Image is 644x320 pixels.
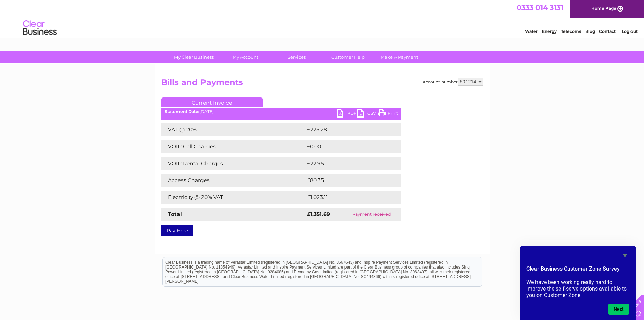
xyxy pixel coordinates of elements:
[517,3,563,12] a: 0333 014 3131
[161,174,305,187] td: Access Charges
[378,109,398,119] a: Print
[305,191,389,204] td: £1,023.11
[526,279,629,298] p: We have been working really hard to improve the self-serve options available to you on Customer Zone
[622,29,638,34] a: Log out
[305,123,389,136] td: £225.28
[337,109,357,119] a: PDF
[561,29,581,34] a: Telecoms
[161,225,193,236] a: Pay Here
[599,29,616,34] a: Contact
[542,29,557,34] a: Energy
[320,51,376,63] a: Customer Help
[357,109,378,119] a: CSV
[23,18,57,38] img: logo.png
[161,78,483,90] h2: Bills and Payments
[342,208,401,221] td: Payment received
[217,51,273,63] a: My Account
[526,265,629,276] h2: Clear Business Customer Zone Survey
[608,304,629,315] button: Next question
[372,51,427,63] a: Make A Payment
[163,4,482,33] div: Clear Business is a trading name of Verastar Limited (registered in [GEOGRAPHIC_DATA] No. 3667643...
[161,191,305,204] td: Electricity @ 20% VAT
[165,109,199,114] b: Statement Date:
[423,78,483,86] div: Account number
[307,211,330,217] strong: £1,351.69
[585,29,595,34] a: Blog
[161,157,305,170] td: VOIP Rental Charges
[166,51,222,63] a: My Clear Business
[305,140,386,153] td: £0.00
[161,97,263,107] a: Current Invoice
[168,211,182,217] strong: Total
[526,251,629,315] div: Clear Business Customer Zone Survey
[161,109,401,114] div: [DATE]
[621,251,629,259] button: Hide survey
[305,174,387,187] td: £80.35
[161,140,305,153] td: VOIP Call Charges
[305,157,387,170] td: £22.95
[161,123,305,136] td: VAT @ 20%
[525,29,538,34] a: Water
[269,51,325,63] a: Services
